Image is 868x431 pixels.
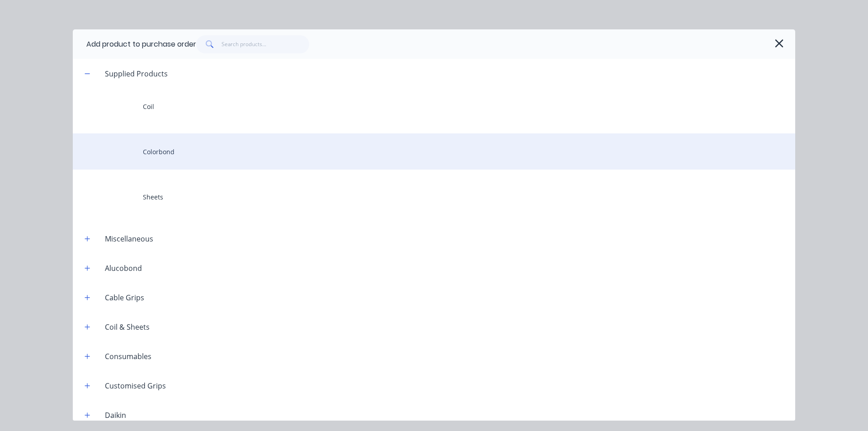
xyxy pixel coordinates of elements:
[98,263,149,274] div: Alucobond
[98,68,175,79] div: Supplied Products
[98,351,159,362] div: Consumables
[98,233,160,244] div: Miscellaneous
[222,35,310,53] input: Search products...
[98,322,157,332] div: Coil & Sheets
[98,380,173,391] div: Customised Grips
[98,410,133,421] div: Daikin
[98,292,151,303] div: Cable Grips
[86,39,196,50] div: Add product to purchase order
